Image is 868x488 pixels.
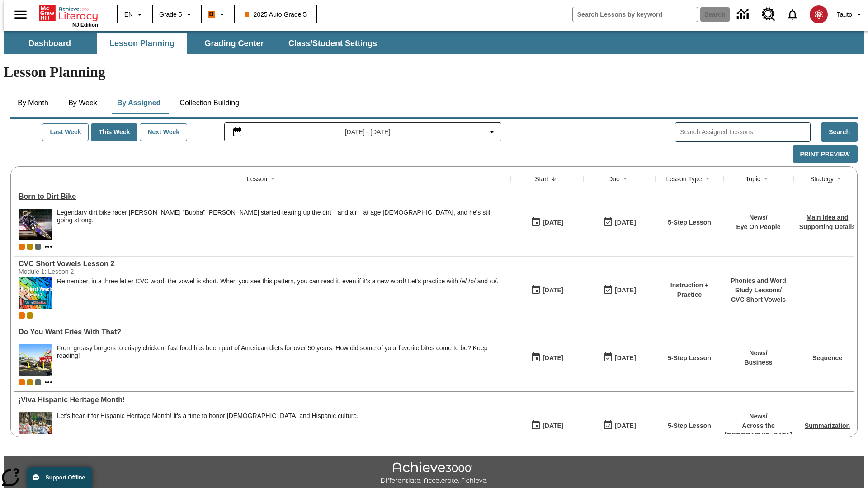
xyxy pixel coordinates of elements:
[57,412,359,444] div: Let's hear it for Hispanic Heritage Month! It's a time to honor Hispanic Americans and Hispanic c...
[19,244,25,250] div: Current Class
[19,209,52,240] img: Motocross racer James Stewart flies through the air on his dirt bike.
[19,396,506,404] div: ¡Viva Hispanic Heritage Month!
[760,174,771,184] button: Sort
[245,10,307,19] span: 2025 Auto Grade 5
[120,6,149,23] button: Language: EN, Select a language
[380,462,488,485] img: Achieve3000 Differentiate Accelerate Achieve
[542,420,563,432] div: [DATE]
[615,217,636,228] div: [DATE]
[19,412,52,444] img: A photograph of Hispanic women participating in a parade celebrating Hispanic culture. The women ...
[27,244,33,250] div: New 2025 class
[27,312,33,319] span: New 2025 class
[172,92,246,114] button: Collection Building
[812,354,842,361] a: Sequence
[247,174,267,183] div: Lesson
[736,222,780,232] p: Eye On People
[91,123,137,141] button: This Week
[799,214,855,230] a: Main Idea and Supporting Details
[19,312,25,319] div: Current Class
[267,174,278,184] button: Sort
[548,174,559,184] button: Sort
[793,145,858,163] button: Print Preview
[72,22,98,28] span: NJ Edition
[725,421,793,440] p: Across the [GEOGRAPHIC_DATA]
[486,127,497,137] svg: Collapse Date Range Filter
[4,31,864,54] div: SubNavbar
[805,422,850,429] a: Summarization
[680,126,810,139] input: Search Assigned Lessons
[615,352,636,364] div: [DATE]
[109,38,175,49] span: Lesson Planning
[666,174,702,183] div: Lesson Type
[57,209,506,240] div: Legendary dirt bike racer James "Bubba" Stewart started tearing up the dirt—and air—at age 4, and...
[19,260,506,268] a: CVC Short Vowels Lesson 2, Lessons
[756,2,781,27] a: Resource Center, Will open in new tab
[57,277,498,285] p: Remember, in a three letter CVC word, the vowel is short. When you see this pattern, you can read...
[573,7,698,22] input: search field
[810,5,828,23] img: avatar image
[668,353,711,363] p: 5-Step Lesson
[4,64,864,80] h1: Lesson Planning
[725,412,793,421] p: News /
[745,174,760,183] div: Topic
[19,260,506,268] div: CVC Short Vowels Lesson 2
[615,420,636,432] div: [DATE]
[345,127,391,137] span: [DATE] - [DATE]
[57,344,506,360] div: From greasy burgers to crispy chicken, fast food has been part of American diets for over 50 year...
[156,6,198,23] button: Grade: Grade 5, Select a grade
[19,268,154,275] div: Module 1: Lesson 2
[731,2,756,27] a: Data Center
[668,218,711,227] p: 5-Step Lesson
[821,122,858,142] button: Search
[204,6,231,23] button: Boost Class color is orange. Change class color
[668,421,711,431] p: 5-Step Lesson
[57,209,506,224] div: Legendary dirt bike racer [PERSON_NAME] "Bubba" [PERSON_NAME] started tearing up the dirt—and air...
[57,344,506,376] span: From greasy burgers to crispy chicken, fast food has been part of American diets for over 50 year...
[28,38,71,49] span: Dashboard
[528,214,566,231] button: 10/15/25: First time the lesson was available
[744,348,772,358] p: News /
[837,10,852,19] span: Tauto
[834,174,844,184] button: Sort
[42,123,89,141] button: Last Week
[744,358,772,367] p: Business
[57,412,359,420] div: Let's hear it for Hispanic Heritage Month! It's a time to honor [DEMOGRAPHIC_DATA] and Hispanic c...
[728,276,789,295] p: Phonics and Word Study Lessons /
[600,417,639,434] button: 10/13/25: Last day the lesson can be accessed
[204,38,264,49] span: Grading Center
[46,474,85,481] span: Support Offline
[600,282,639,299] button: 10/15/25: Last day the lesson can be accessed
[19,344,52,376] img: One of the first McDonald's stores, with the iconic red sign and golden arches.
[57,277,498,309] div: Remember, in a three letter CVC word, the vowel is short. When you see this pattern, you can read...
[728,295,789,305] p: CVC Short Vowels
[615,285,636,296] div: [DATE]
[833,6,868,23] button: Profile/Settings
[35,244,41,250] div: OL 2025 Auto Grade 6
[39,4,98,22] a: Home
[542,352,563,364] div: [DATE]
[19,379,25,385] div: Current Class
[781,3,804,26] a: Notifications
[35,379,41,385] div: OL 2025 Auto Grade 6
[736,213,780,222] p: News /
[5,33,95,54] button: Dashboard
[288,38,377,49] span: Class/Student Settings
[124,10,133,19] span: EN
[19,277,52,309] img: CVC Short Vowels Lesson 2.
[27,467,92,488] button: Support Offline
[281,33,384,54] button: Class/Student Settings
[60,92,105,114] button: By Week
[27,379,33,385] div: New 2025 class
[19,328,506,336] div: Do You Want Fries With That?
[528,282,566,299] button: 10/15/25: First time the lesson was available
[804,3,833,26] button: Select a new avatar
[43,241,54,252] button: Show more classes
[620,174,631,184] button: Sort
[535,174,548,183] div: Start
